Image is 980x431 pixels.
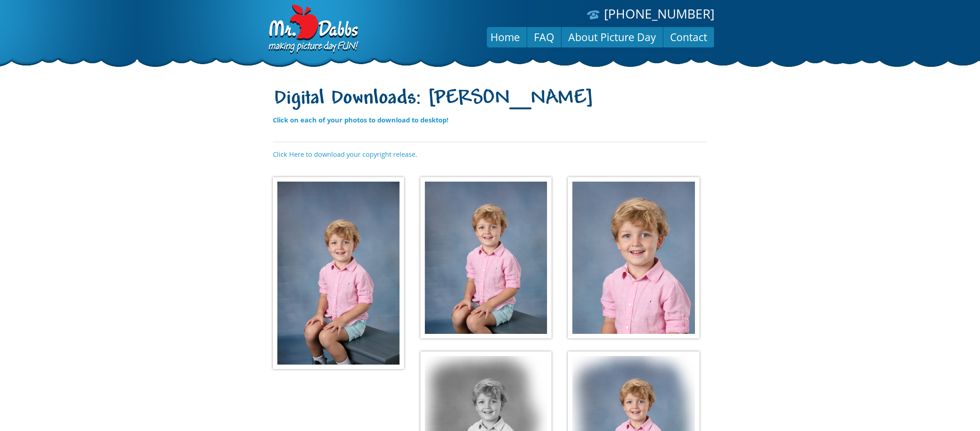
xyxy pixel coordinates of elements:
[273,115,448,124] strong: Click on each of your photos to download to desktop!
[604,5,714,22] a: [PHONE_NUMBER]
[527,26,561,48] a: FAQ
[273,87,707,111] h1: Digital Downloads: [PERSON_NAME]
[561,26,663,48] a: About Picture Day
[663,26,714,48] a: Contact
[266,5,360,55] img: Dabbs Company
[273,177,404,369] img: 1e90a7e8c239835eb538e5.jpg
[420,177,552,339] img: 8e0c89a3a3820e3bfcf2b9.jpg
[484,26,527,48] a: Home
[273,150,417,159] a: Click Here to download your copyright release.
[568,177,699,339] img: c18c98db529d26beb8f9af.jpg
